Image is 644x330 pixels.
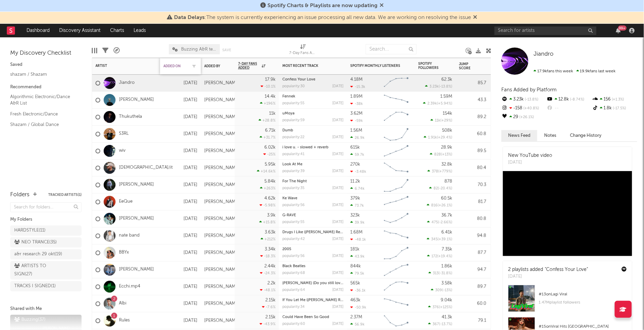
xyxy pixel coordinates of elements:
[459,283,486,291] div: 89.7
[508,266,588,273] div: 2 playlists added
[350,111,363,116] div: 3.62M
[260,203,276,207] div: -5.98 %
[119,284,140,290] a: Ecchi.mp4
[259,220,276,224] div: +15.8 %
[592,95,637,104] div: 156
[423,101,452,106] div: ( )
[332,135,344,139] div: [DATE]
[282,112,295,115] a: uMoya
[282,129,344,132] div: Dumb
[163,130,197,138] div: [DATE]
[439,221,451,224] span: -2.66 %
[10,261,82,279] a: ARTISTS TO SIGN(27)
[282,220,304,224] div: popularity: 55
[441,264,452,269] div: 1.86k
[204,131,239,137] div: [PERSON_NAME]
[381,227,412,244] svg: Chart title
[282,112,344,115] div: uMoya
[48,193,82,197] button: Tracked Artists(1)
[269,111,276,116] div: 11k
[282,197,344,200] div: Ke Wave
[459,249,486,257] div: 87.7
[264,264,276,269] div: 2.44k
[119,267,154,273] a: [PERSON_NAME]
[350,254,365,259] div: 43.9k
[260,135,276,140] div: +31.7 %
[439,204,451,207] span: +26.1 %
[102,41,108,60] div: Filters
[441,145,452,150] div: 28.9k
[332,220,344,224] div: [DATE]
[440,94,452,99] div: 1.59M
[350,169,366,174] div: -3.48k
[459,96,486,104] div: 43.3
[430,85,439,89] span: 3.23k
[10,225,82,236] a: HARDSTYLE(11)
[545,267,588,272] a: "Confess Your Love"
[265,162,276,167] div: 5.95k
[282,271,305,275] div: popularity: 68
[501,130,537,141] button: News Feed
[434,153,441,157] span: 828
[432,221,438,224] span: 475
[350,230,363,235] div: 1.68M
[438,255,451,258] span: +19.4 %
[332,118,344,122] div: [DATE]
[290,41,317,60] div: 7-Day Fans Added (7-Day Fans Added)
[204,233,239,239] div: [PERSON_NAME]
[282,85,305,88] div: popularity: 30
[381,177,412,194] svg: Chart title
[459,164,486,172] div: 80.4
[163,79,197,87] div: [DATE]
[350,152,364,157] div: 59.7k
[10,202,82,212] input: Search for folders...
[282,102,304,105] div: popularity: 55
[381,109,412,126] svg: Chart title
[282,129,293,132] a: Dumb
[459,130,486,138] div: 60.8
[427,237,452,241] div: ( )
[429,271,452,275] div: ( )
[119,318,130,324] a: Rules
[129,24,151,37] a: Leads
[381,261,412,278] svg: Chart title
[438,102,451,106] span: +5.94 %
[592,104,637,113] div: 1.8k
[10,110,75,118] a: Fresh Electronic/Dance
[459,232,486,240] div: 94.8
[259,118,276,123] div: +28.8 %
[282,169,305,173] div: popularity: 39
[163,283,197,291] div: [DATE]
[442,128,452,133] div: 508k
[54,24,105,37] a: Discovery Assistant
[332,271,344,275] div: [DATE]
[427,254,452,258] div: ( )
[459,181,486,189] div: 70.3
[282,118,305,122] div: popularity: 59
[350,94,363,99] div: 1.89M
[264,145,276,150] div: 6.02k
[434,187,438,190] span: 82
[441,281,452,286] div: 3.58k
[282,186,304,190] div: popularity: 35
[95,64,146,68] div: Artist
[174,15,205,20] span: Data Delays
[539,290,627,298] div: # 13 on Lagi Viral
[119,148,125,154] a: wiv
[459,215,486,223] div: 80.8
[265,94,276,99] div: 14.4k
[282,152,304,156] div: popularity: 41
[616,28,621,33] button: 99+
[418,62,442,70] div: Spotify Followers
[10,83,82,91] div: Recommended
[204,64,221,68] div: Added By
[332,186,344,190] div: [DATE]
[350,135,365,140] div: 26.9k
[432,170,438,173] span: 378
[282,135,304,139] div: popularity: 22
[429,186,452,190] div: ( )
[10,61,82,69] div: Saved
[14,262,62,278] div: ARTISTS TO SIGN ( 27 )
[350,145,360,150] div: 615k
[119,216,154,222] a: [PERSON_NAME]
